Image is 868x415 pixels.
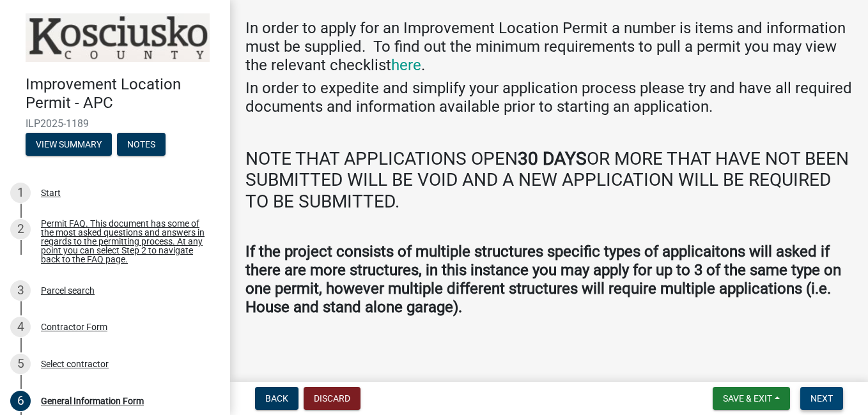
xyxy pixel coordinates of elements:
div: 5 [10,354,31,374]
div: 6 [10,391,31,411]
h4: Improvement Location Permit - APC [26,75,220,112]
strong: If the project consists of multiple structures specific types of applicaitons will asked if there... [245,243,841,315]
h3: NOTE THAT APPLICATIONS OPEN OR MORE THAT HAVE NOT BEEN SUBMITTED WILL BE VOID AND A NEW APPLICATI... [245,148,853,213]
img: Kosciusko County, Indiana [26,13,210,62]
button: Save & Exit [713,387,790,410]
div: Contractor Form [41,322,107,331]
span: Next [810,393,833,404]
div: 2 [10,219,31,239]
wm-modal-confirm: Summary [26,140,112,150]
wm-modal-confirm: Notes [117,140,166,150]
span: Back [265,393,288,404]
a: here [391,56,421,74]
div: Start [41,188,61,197]
button: Notes [117,133,166,156]
button: Next [800,387,843,410]
div: Select contractor [41,359,109,368]
button: View Summary [26,133,112,156]
h4: In order to apply for an Improvement Location Permit a number is items and information must be su... [245,19,853,74]
div: Permit FAQ. This document has some of the most asked questions and answers in regards to the perm... [41,219,210,264]
span: ILP2025-1189 [26,117,205,130]
div: 3 [10,280,31,301]
div: General Information Form [41,396,144,405]
div: 1 [10,183,31,203]
h4: In order to expedite and simplify your application process please try and have all required docum... [245,79,853,116]
button: Back [255,387,298,410]
div: Parcel search [41,286,95,295]
button: Discard [304,387,360,410]
strong: 30 DAYS [518,148,587,169]
span: Save & Exit [723,393,772,404]
div: 4 [10,317,31,337]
